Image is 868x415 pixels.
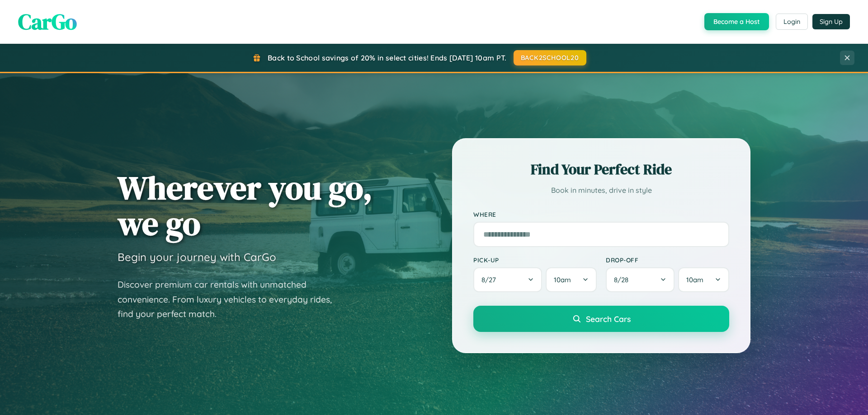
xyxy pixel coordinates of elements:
button: 8/27 [473,267,542,292]
span: 8 / 28 [614,275,633,284]
button: 8/28 [606,267,675,292]
p: Discover premium car rentals with unmatched convenience. From luxury vehicles to everyday rides, ... [118,277,344,322]
h2: Find Your Perfect Ride [473,159,729,179]
span: 10am [686,275,703,284]
span: 10am [554,275,571,284]
span: 8 / 27 [481,275,500,284]
label: Pick-up [473,256,597,264]
h3: Begin your journey with CarGo [118,250,276,264]
button: Become a Host [704,13,769,30]
button: 10am [546,267,597,292]
span: Back to School savings of 20% in select cities! Ends [DATE] 10am PT. [268,53,506,62]
span: Search Cars [586,314,631,324]
h1: Wherever you go, we go [118,170,373,241]
p: Book in minutes, drive in style [473,184,729,197]
button: 10am [678,267,729,292]
button: BACK2SCHOOL20 [514,50,586,65]
button: Login [776,14,808,30]
button: Sign Up [812,14,850,29]
label: Where [473,210,729,218]
label: Drop-off [606,256,729,264]
button: Search Cars [473,306,729,332]
span: CarGo [18,7,77,37]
